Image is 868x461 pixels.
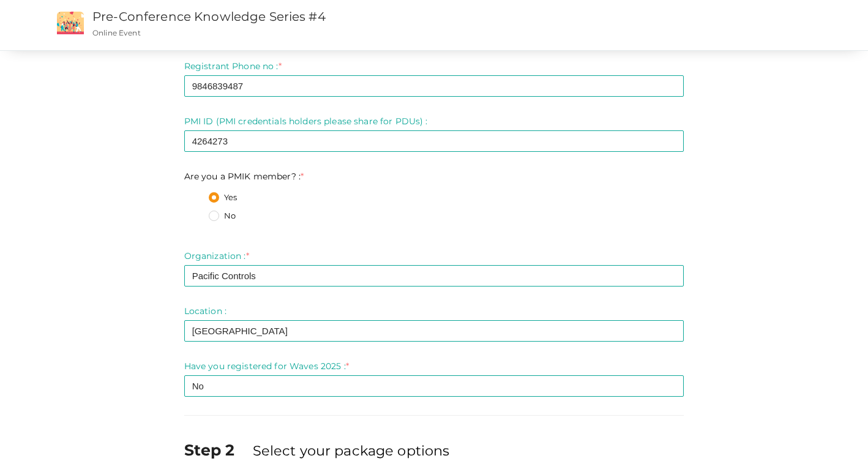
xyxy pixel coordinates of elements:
label: Are you a PMIK member? : [184,170,304,182]
a: Pre-Conference Knowledge Series #4 [92,9,326,24]
label: Registrant Phone no : [184,60,282,72]
label: Organization : [184,250,249,262]
label: No [209,210,236,222]
img: event2.png [57,12,84,34]
label: Location : [184,305,226,317]
label: PMI ID (PMI credentials holders please share for PDUs) : [184,115,428,127]
label: Have you registered for Waves 2025 : [184,360,349,372]
label: Step 2 [184,439,250,461]
input: Enter registrant phone no here. [184,75,684,97]
label: Yes [209,192,237,204]
p: Online Event [92,28,526,38]
label: Select your package options [253,441,450,460]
